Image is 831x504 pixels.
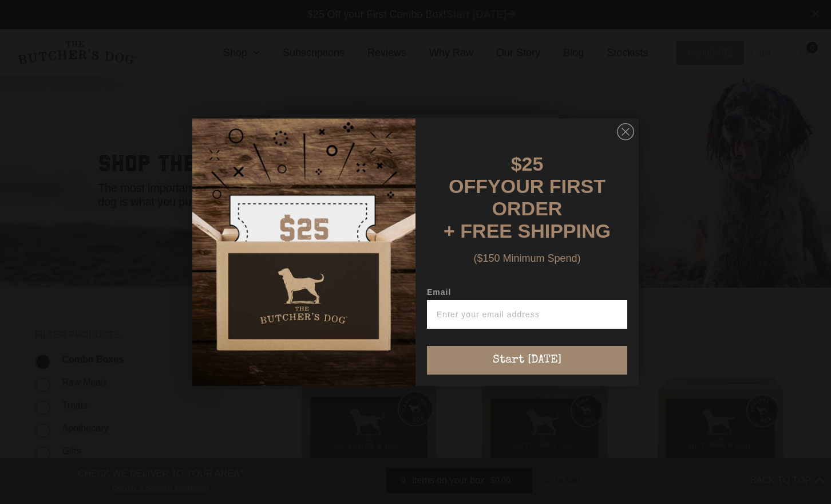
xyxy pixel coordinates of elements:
[473,253,580,264] span: ($150 Minimum Spend)
[192,119,415,386] img: d0d537dc-5429-4832-8318-9955428ea0a1.jpeg
[449,153,543,197] span: $25 OFF
[427,288,627,300] label: Email
[427,346,627,375] button: Start [DATE]
[617,123,634,140] button: Close dialog
[444,175,611,242] span: YOUR FIRST ORDER + FREE SHIPPING
[427,300,627,329] input: Enter your email address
